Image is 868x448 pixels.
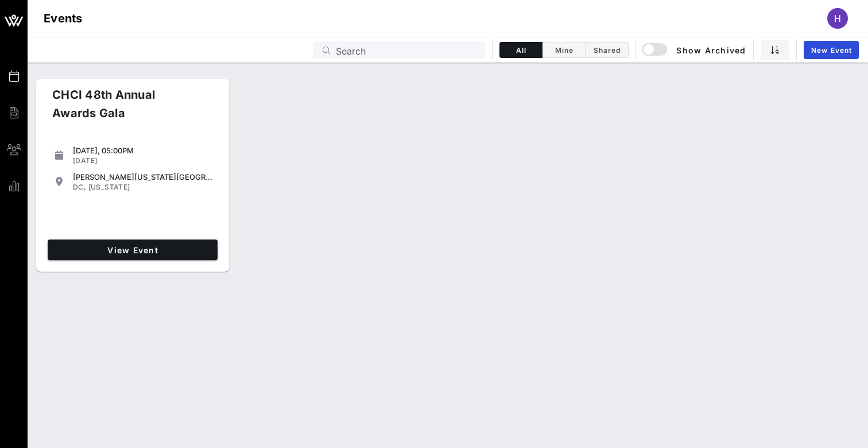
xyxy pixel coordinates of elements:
[44,9,83,28] h1: Events
[73,156,213,165] div: [DATE]
[507,46,535,55] span: All
[73,172,213,181] div: [PERSON_NAME][US_STATE][GEOGRAPHIC_DATA]
[48,240,218,260] a: View Event
[827,8,848,29] div: H
[88,183,130,191] span: [US_STATE]
[499,42,542,58] button: All
[549,46,578,55] span: Mine
[644,43,746,57] span: Show Archived
[43,86,205,132] div: CHCI 48th Annual Awards Gala
[73,183,86,191] span: DC,
[592,46,621,55] span: Shared
[643,40,746,60] button: Show Archived
[834,13,841,24] span: H
[73,146,213,155] div: [DATE], 05:00PM
[804,41,859,59] a: New Event
[52,245,213,255] span: View Event
[586,42,629,58] button: Shared
[811,46,852,55] span: New Event
[542,42,586,58] button: Mine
